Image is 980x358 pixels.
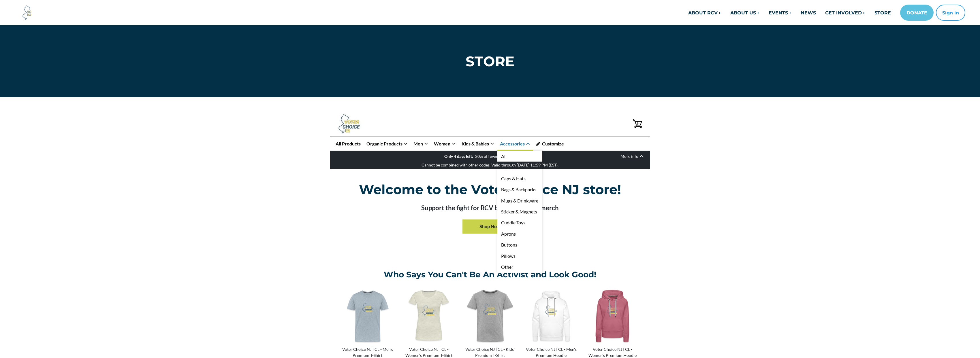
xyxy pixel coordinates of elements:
a: NEWS [796,7,821,18]
img: Voter Choice NJ | CL - Men's Premium Hoodie [523,288,580,344]
a: Women [431,137,459,151]
div: Support the fight for RCV by buying some merch [421,204,559,213]
a: STORE [870,7,896,18]
div: Valid through [DATE] 11:59 PM (EST). [491,163,558,168]
button: Sign in or sign up [936,5,965,21]
div: Cannot be combined with other codes. [422,163,490,168]
a: Other [498,262,542,272]
a: All Products [333,137,364,151]
img: Voter Choice NJ | CL - Women's Premium T-Shirt [400,288,457,344]
a: Who Says You Can't Be An Activist and Look Good! [384,270,596,279]
img: Voter Choice NJ [19,5,35,20]
div: 20% off everything [475,153,509,159]
a: Welcome to the Voter Choice NJ store!Support the fight for RCV by buying some merchShop Now [330,162,650,254]
button: Shop Now [462,219,518,233]
a: Caps & Hats [498,173,542,184]
img: Voter Choice NJ | CL - Women's Premium Hoodie [584,288,641,344]
a: DONATE [900,5,934,21]
a: EVENTS [764,7,796,18]
a: All [498,151,542,162]
a: Pillows [498,251,542,262]
h1: Welcome to the Voter Choice NJ store! [359,182,621,197]
a: GET INVOLVED [821,7,870,18]
a: ABOUT US [726,7,764,18]
a: Aprons [498,228,542,239]
nav: Main navigation [367,5,965,21]
a: Buttons [498,239,542,250]
img: Voter Choice NJ | CL - Kids' Premium T-Shirt [462,288,518,344]
a: Organic Products [364,137,411,151]
a: Sticker & Magnets [498,206,542,217]
span: More info [620,153,638,159]
a: Customize [533,137,567,151]
a: Accessories [497,137,533,151]
a: Men [411,137,431,151]
a: Kids & Babies [459,137,497,151]
button: More info [620,152,644,160]
img: Voter Choice NJ [336,114,362,134]
h1: STORE [371,53,609,70]
a: Cuddle Toys [498,217,542,228]
img: Voter Choice NJ | CL - Men's Premium T-Shirt [339,288,396,344]
a: ABOUT RCV [684,7,726,18]
div: Only 4 days left: [444,153,473,159]
a: Bags & Backpacks [498,184,542,195]
a: Mugs & Drinkware [498,195,542,206]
